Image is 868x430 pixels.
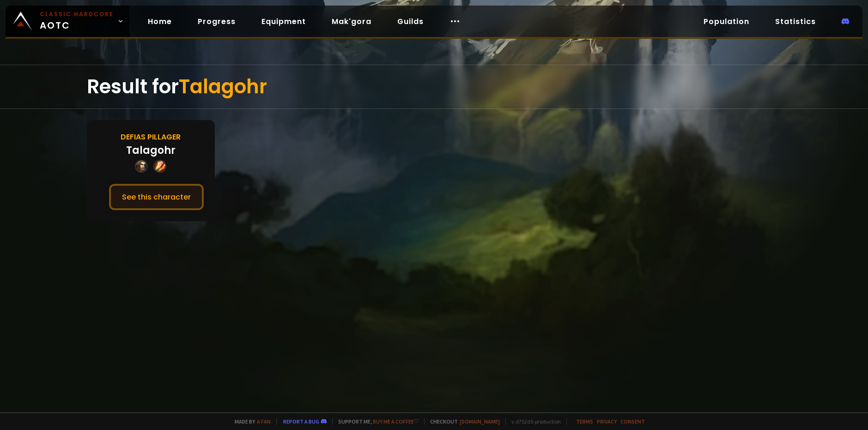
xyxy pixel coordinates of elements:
a: a fan [257,418,271,425]
a: Report a bug [283,418,319,425]
a: Progress [190,12,243,31]
a: Home [140,12,179,31]
a: Guilds [390,12,431,31]
a: Statistics [768,12,823,31]
span: Support me, [332,418,419,425]
div: Result for [87,65,781,109]
div: Talagohr [126,143,176,158]
span: AOTC [40,10,114,32]
a: Buy me a coffee [373,418,419,425]
span: v. d752d5 - production [505,418,561,425]
a: [DOMAIN_NAME] [460,418,500,425]
div: Defias Pillager [121,131,181,143]
span: Made by [229,418,271,425]
small: Classic Hardcore [40,10,114,18]
a: Classic HardcoreAOTC [6,6,129,37]
a: Population [696,12,757,31]
span: Checkout [424,418,500,425]
a: Equipment [254,12,313,31]
a: Consent [620,418,645,425]
a: Mak'gora [324,12,379,31]
a: Terms [576,418,593,425]
span: Talagohr [179,73,267,100]
button: See this character [109,184,204,210]
a: Privacy [597,418,617,425]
